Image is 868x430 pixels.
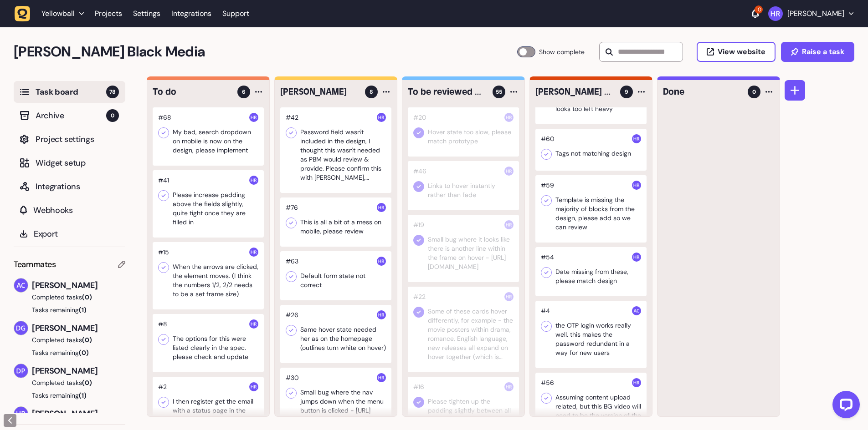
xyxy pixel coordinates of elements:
[34,228,119,240] span: Export
[539,46,585,57] span: Show complete
[632,378,641,387] img: Harry Robinson
[377,203,386,212] img: Harry Robinson
[79,306,87,314] span: (1)
[504,292,514,301] img: Harry Robinson
[153,86,231,98] h4: To do
[787,9,844,18] p: [PERSON_NAME]
[33,204,119,217] span: Webhooks
[632,134,641,143] img: Harry Robinson
[249,382,258,391] img: Harry Robinson
[14,176,125,197] button: Integrations
[14,364,28,378] img: Dan Pearson
[14,128,125,150] button: Project settings
[752,88,756,96] span: 0
[14,105,125,126] button: Archive0
[249,113,258,122] img: Harry Robinson
[82,336,92,344] span: (0)
[41,9,75,18] span: Yellowball
[14,199,125,221] button: Webhooks
[249,319,258,329] img: Harry Robinson
[133,5,160,22] a: Settings
[79,349,89,357] span: (0)
[280,86,359,98] h4: Harry
[32,322,125,334] span: [PERSON_NAME]
[755,5,763,14] div: 10
[632,306,641,315] img: Ameet Chohan
[171,5,211,22] a: Integrations
[802,48,844,56] span: Raise a task
[249,248,258,257] img: Harry Robinson
[36,133,119,146] span: Project settings
[825,387,863,425] iframe: LiveChat chat widget
[377,373,386,382] img: Harry Robinson
[14,223,125,245] button: Export
[535,86,614,98] h4: Ameet / Dan
[377,310,386,319] img: Harry Robinson
[106,86,119,98] span: 78
[32,364,125,377] span: [PERSON_NAME]
[14,335,118,344] button: Completed tasks(0)
[82,293,92,301] span: (0)
[36,157,119,169] span: Widget setup
[14,407,28,420] img: Harry Robinson
[14,378,118,387] button: Completed tasks(0)
[242,88,246,96] span: 6
[14,278,28,292] img: Ameet Chohan
[14,348,125,357] button: Tasks remaining(0)
[36,109,106,122] span: Archive
[504,113,514,122] img: Harry Robinson
[625,88,628,96] span: 9
[370,88,373,96] span: 8
[14,81,125,103] button: Task board78
[14,391,125,400] button: Tasks remaining(1)
[663,86,741,98] h4: Done
[32,279,125,292] span: [PERSON_NAME]
[781,42,854,62] button: Raise a task
[496,88,502,96] span: 55
[14,152,125,174] button: Widget setup
[377,257,386,266] img: Harry Robinson
[95,5,122,22] a: Projects
[377,113,386,122] img: Harry Robinson
[14,41,517,63] h2: Penny Black Media
[14,321,28,335] img: David Groombridge
[222,9,249,18] a: Support
[632,253,641,262] img: Harry Robinson
[36,86,106,98] span: Task board
[32,407,125,420] span: [PERSON_NAME]
[632,181,641,190] img: Harry Robinson
[106,109,119,122] span: 0
[14,293,118,302] button: Completed tasks(0)
[36,180,119,193] span: Integrations
[718,48,765,56] span: View website
[504,382,514,391] img: Harry Robinson
[14,258,56,271] span: Teammates
[768,6,783,21] img: Harry Robinson
[14,305,125,314] button: Tasks remaining(1)
[504,220,514,229] img: Harry Robinson
[249,176,258,185] img: Harry Robinson
[504,167,514,176] img: Harry Robinson
[768,6,853,21] button: [PERSON_NAME]
[82,379,92,387] span: (0)
[79,391,87,400] span: (1)
[697,42,776,62] button: View website
[408,86,486,98] h4: To be reviewed by Yellowball
[15,5,89,22] button: Yellowball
